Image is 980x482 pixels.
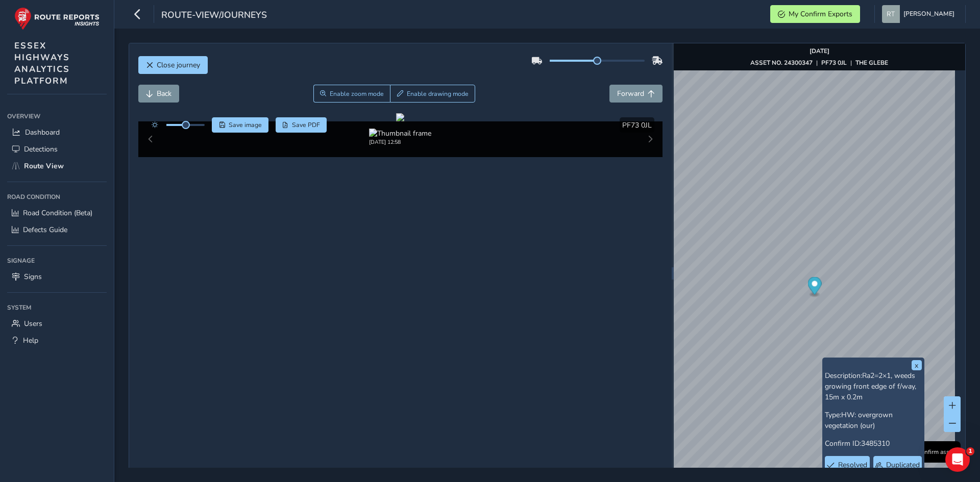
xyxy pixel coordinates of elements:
a: Users [7,315,107,332]
span: Signs [24,272,42,282]
button: Draw [390,85,475,103]
a: Defects Guide [7,221,107,238]
span: Duplicated [886,460,920,470]
span: Resolved [838,460,867,470]
a: Road Condition (Beta) [7,205,107,221]
a: Dashboard [7,124,107,141]
a: Help [7,332,107,349]
button: [PERSON_NAME] [882,5,958,23]
span: Dashboard [25,128,60,137]
button: PDF [276,117,327,133]
iframe: Intercom live chat [945,447,970,472]
div: [DATE] 12:58 [369,138,431,146]
span: Detections [24,144,58,154]
button: Close journey [138,56,208,74]
span: 1 [966,447,974,455]
span: HW: overgrown vegetation (our) [825,410,893,430]
strong: PF73 0JL [821,59,847,67]
span: Users [24,319,42,328]
div: Signage [7,253,107,268]
button: Resolved [825,456,870,474]
strong: THE GLEBE [855,59,888,67]
div: Overview [7,109,107,124]
span: Close journey [157,60,200,70]
div: System [7,300,107,315]
img: diamond-layout [882,5,900,23]
span: Save PDF [292,121,320,129]
a: Detections [7,141,107,158]
span: 3485310 [861,439,890,448]
button: Save [212,117,268,133]
span: [PERSON_NAME] [903,5,954,23]
span: Route View [24,161,64,171]
button: Duplicated [873,456,921,474]
span: Save image [229,121,262,129]
img: rr logo [14,7,100,30]
span: Road Condition (Beta) [23,208,92,218]
span: Enable drawing mode [407,90,469,98]
a: Route View [7,158,107,174]
span: Forward [617,89,644,98]
div: Road Condition [7,189,107,205]
span: My Confirm Exports [789,9,852,19]
button: Zoom [313,85,390,103]
button: Forward [609,85,663,103]
p: Description: [825,370,922,402]
button: x [912,360,922,370]
button: Back [138,85,179,103]
span: Confirm assets [917,448,958,456]
span: Enable zoom mode [330,90,384,98]
div: Map marker [807,277,821,298]
img: Thumbnail frame [369,129,431,138]
span: Back [157,89,171,98]
div: | | [750,59,888,67]
span: route-view/journeys [161,9,267,23]
span: Help [23,336,38,345]
span: Defects Guide [23,225,67,235]
button: My Confirm Exports [770,5,860,23]
strong: ASSET NO. 24300347 [750,59,813,67]
p: Type: [825,410,922,431]
p: Confirm ID: [825,438,922,449]
span: Ra2=2×1, weeds growing front edge of f/way, 15m x 0.2m [825,371,916,402]
span: ESSEX HIGHWAYS ANALYTICS PLATFORM [14,40,70,87]
span: PF73 0JL [622,120,652,130]
a: Signs [7,268,107,285]
strong: [DATE] [810,47,829,55]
